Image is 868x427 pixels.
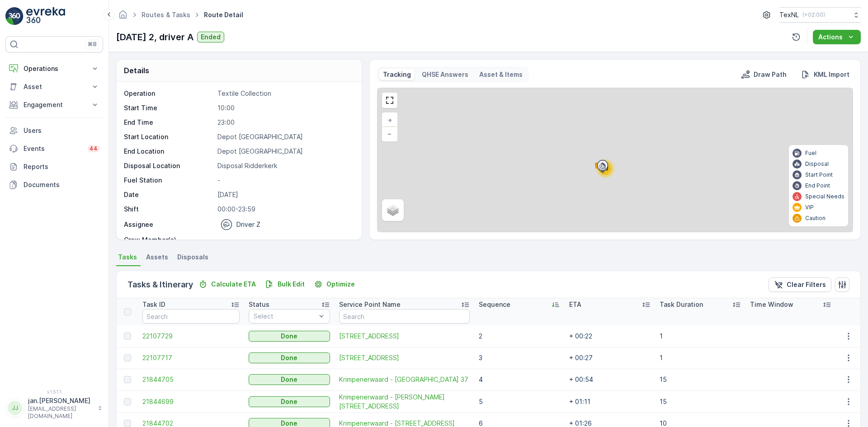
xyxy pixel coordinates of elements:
a: Routes & Tasks [142,11,190,19]
p: 10:00 [217,103,352,113]
p: Depot [GEOGRAPHIC_DATA] [217,132,352,141]
button: Done [249,352,330,363]
span: Disposals [177,253,208,262]
div: Toggle Row Selected [124,354,131,361]
p: Caution [805,215,826,222]
p: Asset [24,82,85,91]
button: Bulk Edit [261,279,308,290]
a: Homepage [118,13,128,21]
p: KML Import [814,70,849,79]
p: [DATE] [217,190,352,199]
p: Operations [24,64,85,73]
button: Done [249,331,330,342]
button: Asset [5,78,103,96]
p: Tasks & Itinerary [127,278,193,291]
img: logo [5,7,24,25]
p: 15 [660,375,741,384]
p: 3 [479,353,560,362]
p: Ended [201,33,221,42]
p: Calculate ETA [211,280,256,289]
a: 21844699 [142,397,240,406]
button: Draw Path [737,69,790,80]
span: Krimpenerwaard - [PERSON_NAME][STREET_ADDRESS] [339,393,470,411]
p: [DATE] 2, driver A [116,30,193,44]
p: Disposal Ridderkerk [217,161,352,170]
p: Actions [818,33,843,42]
p: Disposal [805,160,829,168]
div: Toggle Row Selected [124,376,131,383]
button: TexNL(+02:00) [779,7,861,23]
a: 22107717 [142,353,240,362]
a: Events44 [5,140,103,158]
p: Special Needs [805,193,844,200]
button: Optimize [310,279,359,290]
p: 4 [479,375,560,384]
p: VIP [805,204,814,211]
img: logo_light-DOdMpM7g.png [26,7,65,25]
p: Reports [24,162,99,171]
input: Search [142,309,240,324]
p: Time Window [750,300,793,309]
p: Start Location [124,132,214,141]
p: ⌘B [88,41,97,48]
p: Service Point Name [339,300,401,309]
div: Toggle Row Selected [124,420,131,427]
p: Shift [124,205,214,214]
span: v 1.51.1 [5,389,103,394]
p: Done [281,375,297,384]
p: Crew Member(s) [124,235,214,244]
a: Oostmeerlaan 144, 2652AE te Berkel en Rodenrijs [339,353,470,362]
td: + 00:54 [565,369,655,390]
p: Details [124,65,149,76]
button: Operations [5,60,103,78]
p: Select [254,312,316,321]
p: Fuel [805,150,816,157]
a: Reports [5,158,103,176]
p: Draw Path [754,70,787,79]
td: + 01:11 [565,390,655,413]
p: TexNL [779,10,799,19]
button: Actions [813,30,861,44]
p: Asset & Items [479,70,523,79]
a: Layers [383,200,403,220]
p: Driver Z [236,220,260,229]
p: 1 [660,353,741,362]
p: Optimize [326,280,355,289]
p: Fuel Station [124,176,214,185]
p: - [217,176,352,185]
p: Depot [GEOGRAPHIC_DATA] [217,147,352,156]
p: [EMAIL_ADDRESS][DOMAIN_NAME] [28,405,93,420]
td: + 00:27 [565,347,655,369]
a: Zoom Out [383,127,396,141]
p: Status [249,300,269,309]
p: Sequence [479,300,510,309]
p: Users [24,126,99,135]
p: Events [24,144,82,153]
p: Task Duration [660,300,703,309]
a: Users [5,122,103,140]
p: Start Point [805,171,833,178]
input: Search [339,309,470,324]
p: Operation [124,89,214,98]
p: End Time [124,118,214,127]
button: Calculate ETA [195,279,259,290]
div: Toggle Row Selected [124,398,131,405]
p: 23:00 [217,118,352,127]
p: Done [281,332,297,341]
div: Toggle Row Selected [124,333,131,340]
p: 1 [660,332,741,341]
p: 2 [479,332,560,341]
span: Assets [146,253,168,262]
span: 21844705 [142,375,240,384]
p: Done [281,397,297,406]
p: QHSE Answers [422,70,468,79]
span: [STREET_ADDRESS] [339,332,470,341]
a: Zoom In [383,113,396,127]
p: 00:00-23:59 [217,205,352,214]
a: Pijlkruidstraat 28, 2651MR te Berkel en Rodenrijs [339,332,470,341]
p: Date [124,190,214,199]
button: JJjan.[PERSON_NAME][EMAIL_ADDRESS][DOMAIN_NAME] [5,396,103,420]
td: + 00:22 [565,325,655,347]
